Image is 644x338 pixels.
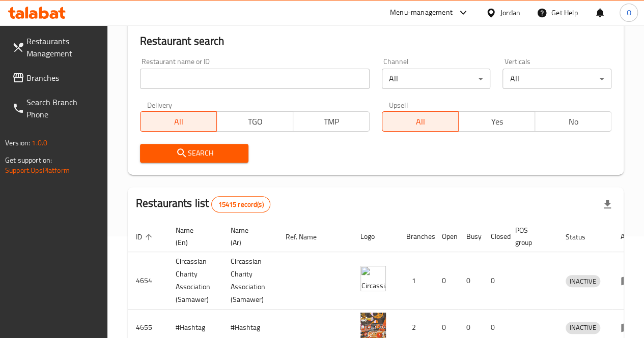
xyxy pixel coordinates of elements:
div: INACTIVE [566,275,600,287]
div: Export file [595,192,620,217]
span: TGO [221,114,289,129]
span: Restaurants Management [26,35,99,59]
td: 0 [483,252,507,310]
span: Name (En) [176,224,210,249]
button: All [382,111,459,132]
span: 15415 record(s) [212,200,269,209]
span: Version: [5,136,30,149]
td: ​Circassian ​Charity ​Association​ (Samawer) [222,252,277,310]
td: 0 [458,252,483,310]
span: Yes [463,114,531,129]
a: Branches [4,66,107,90]
th: Closed [483,221,507,252]
span: Branches [26,72,99,84]
span: Name (Ar) [231,224,265,249]
span: INACTIVE [566,275,600,287]
span: INACTIVE [566,322,600,333]
span: No [539,114,607,129]
div: Total records count [211,196,270,212]
div: All [382,69,491,89]
span: Search Branch Phone [26,96,99,120]
h2: Restaurants list [136,196,270,212]
a: Restaurants Management [4,29,107,66]
h2: Restaurant search [140,34,611,49]
th: Open [434,221,458,252]
div: Jordan [500,7,520,18]
span: O [626,7,631,18]
td: 4654 [128,252,167,310]
td: 0 [434,252,458,310]
span: Status [566,231,599,243]
button: Search [140,144,249,163]
img: ​Circassian ​Charity ​Association​ (Samawer) [360,266,386,291]
button: No [535,111,611,132]
span: POS group [515,224,545,249]
div: Menu [621,321,639,333]
span: Ref. Name [286,231,330,243]
div: INACTIVE [566,322,600,334]
th: Logo [352,221,398,252]
th: Branches [398,221,434,252]
button: TGO [216,111,293,132]
span: ID [136,231,155,243]
a: Support.OpsPlatform [5,164,70,177]
a: Search Branch Phone [4,90,107,127]
td: ​Circassian ​Charity ​Association​ (Samawer) [167,252,222,310]
div: Menu [621,274,639,287]
span: Get support on: [5,153,52,167]
input: Search for restaurant name or ID.. [140,69,370,89]
td: 1 [398,252,434,310]
div: All [502,69,611,89]
label: Delivery [147,101,173,108]
div: Menu-management [390,7,453,19]
span: Search [148,147,241,160]
label: Upsell [389,101,408,108]
span: All [145,114,213,129]
span: 1.0.0 [32,136,47,149]
button: Yes [458,111,535,132]
th: Busy [458,221,483,252]
button: TMP [293,111,370,132]
button: All [140,111,217,132]
span: TMP [297,114,366,129]
img: #Hashtag [360,313,386,338]
span: All [386,114,455,129]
